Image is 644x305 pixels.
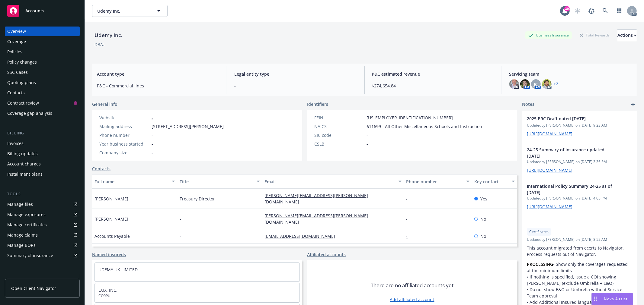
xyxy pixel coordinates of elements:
[527,204,572,209] a: [URL][DOMAIN_NAME]
[99,132,149,138] div: Phone number
[264,233,340,239] a: [EMAIL_ADDRESS][DOMAIN_NAME]
[180,178,253,185] div: Title
[5,57,80,67] a: Policy changes
[5,241,80,250] a: Manage BORs
[25,8,44,13] span: Accounts
[180,233,181,239] span: -
[97,8,149,14] span: Udemy Inc.
[367,115,453,121] span: [US_EMPLOYER_IDENTIFICATION_NUMBER]
[564,6,570,11] div: 39
[7,241,36,250] div: Manage BORs
[7,78,36,87] div: Quoting plans
[5,88,80,98] a: Contacts
[95,41,106,48] div: DBA: -
[95,216,128,222] span: [PERSON_NAME]
[5,139,80,148] a: Invoices
[234,83,357,89] span: -
[527,237,632,242] span: Updated by [PERSON_NAME] on [DATE] 8:52 AM
[480,233,486,239] span: No
[92,5,168,17] button: Udemy Inc.
[520,79,530,89] img: photo
[372,71,495,77] span: P&C estimated revenue
[527,146,616,159] span: 24-25 Summary of insurance updated [DATE]
[522,101,534,108] span: Notes
[264,193,368,205] a: [PERSON_NAME][EMAIL_ADDRESS][PERSON_NAME][DOMAIN_NAME]
[234,71,357,77] span: Legal entity type
[152,149,153,156] span: -
[527,261,553,267] strong: PROCESSING
[5,37,80,46] a: Coverage
[527,123,632,128] span: Updated by [PERSON_NAME] on [DATE] 9:23 AM
[7,139,24,148] div: Invoices
[406,216,413,222] a: -
[613,5,625,17] a: Switch app
[7,230,38,240] div: Manage claims
[406,196,413,202] a: -
[99,141,149,147] div: Year business started
[7,88,25,98] div: Contacts
[592,293,599,305] div: Drag to move
[406,178,463,185] div: Phone number
[5,78,80,87] a: Quoting plans
[572,5,584,17] a: Start snowing
[99,123,149,130] div: Mailing address
[314,123,364,130] div: NAICS
[404,174,472,189] button: Phone number
[152,141,153,147] span: -
[7,159,41,169] div: Account charges
[307,251,346,258] a: Affiliated accounts
[97,83,219,89] span: P&C - Commercial lines
[97,71,219,77] span: Account type
[534,81,538,87] span: JC
[7,47,22,57] div: Policies
[474,178,508,185] div: Key contact
[95,233,130,239] span: Accounts Payable
[5,220,80,230] a: Manage certificates
[177,174,262,189] button: Title
[5,149,80,159] a: Billing updates
[527,245,632,257] p: This account migrated from ecerts to Navigator. Process requests out of Navigator.
[99,115,149,121] div: Website
[5,130,80,136] div: Billing
[7,149,38,159] div: Billing updates
[98,287,117,293] a: CUX, INC.
[367,132,368,138] span: -
[314,115,364,121] div: FEIN
[5,98,80,108] a: Contract review
[264,178,395,185] div: Email
[525,31,572,39] div: Business Insurance
[98,267,138,272] a: UDEMY UK LIMITED
[262,174,404,189] button: Email
[307,101,328,107] span: Identifiers
[180,216,181,222] span: -
[591,293,633,305] button: Nova Assist
[527,183,616,196] span: International Policy Summary 24-25 as of [DATE]
[527,167,572,173] a: [URL][DOMAIN_NAME]
[527,131,572,137] a: [URL][DOMAIN_NAME]
[599,5,611,17] a: Search
[390,296,434,303] a: Add affiliated account
[7,98,39,108] div: Contract review
[5,2,80,19] a: Accounts
[527,159,632,165] span: Updated by [PERSON_NAME] on [DATE] 3:36 PM
[372,83,495,89] span: $274,654.84
[152,123,224,130] span: [STREET_ADDRESS][PERSON_NAME]
[7,210,46,219] div: Manage exposures
[577,31,613,39] div: Total Rewards
[617,30,637,41] div: Actions
[7,220,47,230] div: Manage certificates
[99,149,149,156] div: Company size
[5,169,80,179] a: Installment plans
[7,27,26,36] div: Overview
[7,251,53,260] div: Summary of insurance
[630,101,637,108] a: add
[522,142,637,178] div: 24-25 Summary of insurance updated [DATE]Updatedby [PERSON_NAME] on [DATE] 3:36 PM[URL][DOMAIN_NAME]
[92,101,117,107] span: General info
[5,210,80,219] a: Manage exposures
[480,216,486,222] span: No
[480,196,487,202] span: Yes
[371,282,453,289] span: There are no affiliated accounts yet
[264,213,368,225] a: [PERSON_NAME][EMAIL_ADDRESS][PERSON_NAME][DOMAIN_NAME]
[7,68,28,77] div: SSC Cases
